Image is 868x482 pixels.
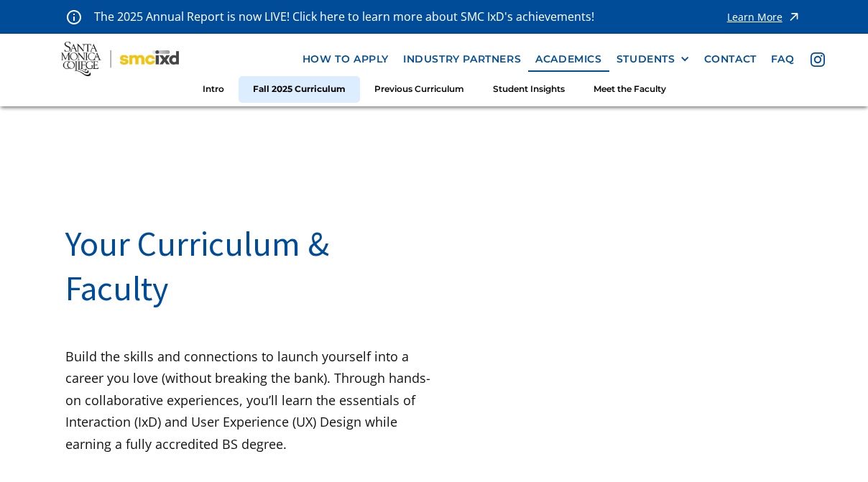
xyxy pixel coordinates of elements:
a: Learn More [727,7,801,27]
img: icon - instagram [811,52,825,67]
img: icon - information - alert [67,9,81,24]
img: icon - arrow - alert [787,7,801,27]
div: STUDENTS [617,53,675,65]
a: Meet the Faculty [579,76,680,103]
a: industry partners [396,46,528,73]
span: Your Curriculum & Faculty [65,222,329,310]
a: how to apply [295,46,396,73]
a: Previous Curriculum [360,76,479,103]
a: Fall 2025 Curriculum [239,76,360,103]
a: Academics [528,46,609,73]
div: Learn More [727,12,782,22]
img: Santa Monica College - SMC IxD logo [61,42,180,76]
div: STUDENTS [617,53,690,65]
a: Student Insights [479,76,579,103]
a: contact [697,46,764,73]
a: faq [764,46,802,73]
p: The 2025 Annual Report is now LIVE! Click here to learn more about SMC IxD's achievements! [94,7,596,27]
p: Build the skills and connections to launch yourself into a career you love (without breaking the ... [65,346,434,455]
a: Intro [188,76,239,103]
